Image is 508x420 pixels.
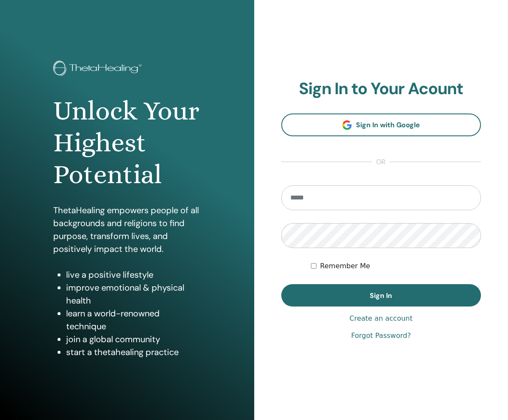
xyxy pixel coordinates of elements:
a: Create an account [350,313,413,324]
a: Forgot Password? [351,331,411,341]
span: or [372,157,390,167]
li: live a positive lifestyle [66,268,201,281]
span: Sign In with Google [356,120,420,129]
h1: Unlock Your Highest Potential [53,95,201,191]
h2: Sign In to Your Acount [281,79,481,99]
li: improve emotional & physical health [66,281,201,307]
button: Sign In [281,284,481,307]
span: Sign In [370,291,392,300]
div: Keep me authenticated indefinitely or until I manually logout [311,261,481,271]
label: Remember Me [320,261,370,271]
p: ThetaHealing empowers people of all backgrounds and religions to find purpose, transform lives, a... [53,204,201,255]
li: learn a world-renowned technique [66,307,201,333]
li: join a global community [66,333,201,346]
a: Sign In with Google [281,113,481,136]
li: start a thetahealing practice [66,346,201,359]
